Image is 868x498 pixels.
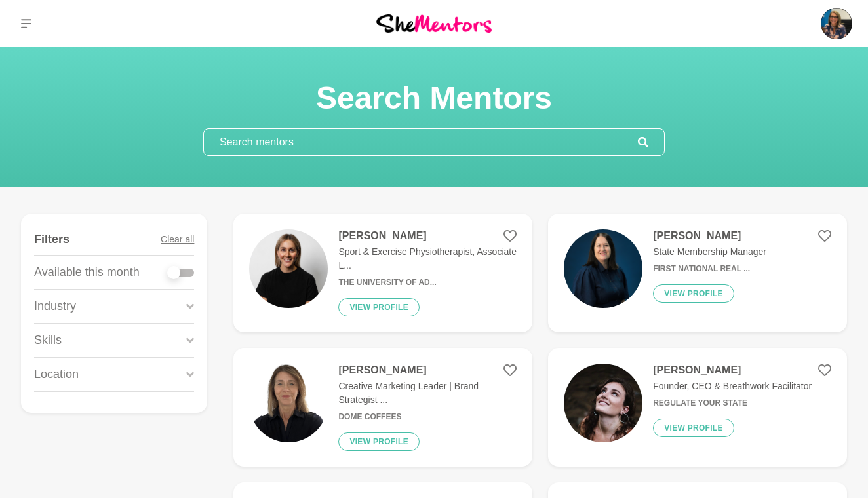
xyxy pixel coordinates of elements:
[203,79,665,118] h1: Search Mentors
[233,214,532,332] a: [PERSON_NAME]Sport & Exercise Physiotherapist, Associate L...The University of Ad...View profile
[653,284,734,303] button: View profile
[653,364,812,377] h4: [PERSON_NAME]
[338,245,517,273] p: Sport & Exercise Physiotherapist, Associate L...
[338,278,517,288] h6: The University of Ad...
[338,379,517,407] p: Creative Marketing Leader | Brand Strategist ...
[249,229,328,308] img: 523c368aa158c4209afe732df04685bb05a795a5-1125x1128.jpg
[34,297,76,315] p: Industry
[338,432,420,451] button: View profile
[249,364,328,442] img: 675efa3b2e966e5c68b6c0b6a55f808c2d9d66a7-1333x2000.png
[548,348,847,467] a: [PERSON_NAME]Founder, CEO & Breathwork FacilitatorRegulate Your StateView profile
[338,412,517,422] h6: Dome Coffees
[204,129,638,155] input: Search mentors
[564,229,642,308] img: 069e74e823061df2a8545ae409222f10bd8cae5f-900x600.png
[653,245,766,259] p: State Membership Manager
[653,419,734,437] button: View profile
[34,366,79,383] p: Location
[34,263,140,281] p: Available this month
[548,214,847,332] a: [PERSON_NAME]State Membership ManagerFirst National Real ...View profile
[338,298,420,316] button: View profile
[338,229,517,242] h4: [PERSON_NAME]
[161,224,194,255] button: Clear all
[821,8,852,39] img: Kate Vertsonis
[376,14,492,32] img: She Mentors Logo
[233,348,532,467] a: [PERSON_NAME]Creative Marketing Leader | Brand Strategist ...Dome CoffeesView profile
[564,364,642,442] img: 8185ea49deb297eade9a2e5250249276829a47cd-920x897.jpg
[653,264,766,274] h6: First National Real ...
[653,229,766,242] h4: [PERSON_NAME]
[34,232,69,247] h4: Filters
[653,398,812,408] h6: Regulate Your State
[34,332,62,349] p: Skills
[653,379,812,393] p: Founder, CEO & Breathwork Facilitator
[338,364,517,377] h4: [PERSON_NAME]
